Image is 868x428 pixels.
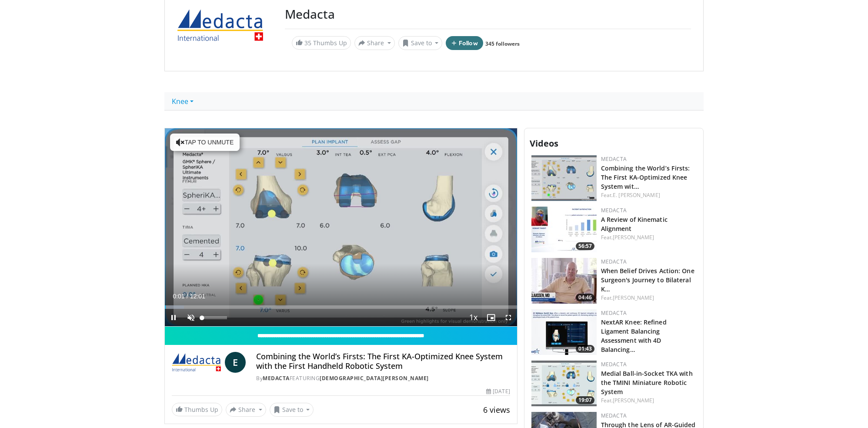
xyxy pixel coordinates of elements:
a: 04:46 [531,258,597,304]
div: Progress Bar [165,305,517,309]
img: Medacta [172,352,221,373]
button: Enable picture-in-picture mode [482,309,500,326]
button: Unmute [182,309,200,326]
button: Tap to unmute [170,134,240,151]
a: Medial Ball-in-Socket TKA with the TMINI Miniature Robotic System [601,369,693,396]
a: Medacta [263,374,290,382]
a: Combining the World’s Firsts: The First KA-Optimized Knee System wit… [601,164,690,191]
a: Medacta [601,412,627,419]
a: Medacta [601,309,627,317]
a: Medacta [601,258,627,265]
a: [DEMOGRAPHIC_DATA][PERSON_NAME] [320,374,429,382]
button: Pause [165,309,182,326]
span: 12:01 [190,293,205,300]
div: Feat. [601,294,696,302]
div: Feat. [601,397,696,405]
button: Share [226,403,266,417]
span: 01:43 [576,345,594,353]
a: 19:07 [531,361,597,406]
a: [PERSON_NAME] [613,234,654,241]
img: bb9ae8f6-05ca-44b3-94cb-30920f6fbfd6.150x105_q85_crop-smart_upscale.jpg [531,155,597,201]
div: Volume Level [202,316,227,319]
a: When Belief Drives Action: One Surgeon's Journey to Bilateral K… [601,267,694,293]
img: e4c7c2de-3208-4948-8bee-7202992581dd.150x105_q85_crop-smart_upscale.jpg [531,361,597,406]
span: / [187,293,188,300]
a: NextAR Knee: Refined Ligament Balancing Assessment with 4D Balancing… [601,318,667,354]
span: 19:07 [576,396,594,404]
a: 01:43 [531,309,597,355]
a: Knee [164,92,201,110]
img: 6a8baa29-1674-4a99-9eca-89e914d57116.150x105_q85_crop-smart_upscale.jpg [531,309,597,355]
span: 6 views [483,405,510,415]
button: Follow [446,36,483,50]
a: 35 Thumbs Up [292,36,351,50]
h4: Combining the World’s Firsts: The First KA-Optimized Knee System with the First Handheld Robotic ... [256,352,510,371]
button: Playback Rate [465,309,482,326]
a: Medacta [601,361,627,368]
img: e7443d18-596a-449b-86f2-a7ae2f76b6bd.150x105_q85_crop-smart_upscale.jpg [531,258,597,304]
h3: Medacta [285,7,691,22]
a: 56:57 [531,207,597,252]
a: A Review of Kinematic Alignment [601,215,668,233]
a: Medacta [601,207,627,214]
img: f98fa1a1-3411-4bfe-8299-79a530ffd7ff.150x105_q85_crop-smart_upscale.jpg [531,207,597,252]
span: 0:01 [173,293,184,300]
button: Fullscreen [500,309,517,326]
a: Thumbs Up [172,403,222,416]
video-js: Video Player [165,128,517,327]
a: [PERSON_NAME] [613,294,654,301]
span: Videos [530,137,558,149]
button: Save to [270,403,314,417]
button: Save to [398,36,443,50]
div: [DATE] [486,388,510,395]
a: 345 followers [485,40,520,47]
button: Share [354,36,395,50]
a: E. [PERSON_NAME] [613,191,660,199]
a: Medacta [601,155,627,163]
a: E [225,352,246,373]
span: 04:46 [576,294,594,301]
span: 56:57 [576,242,594,250]
span: 35 [304,39,311,47]
div: Feat. [601,191,696,199]
div: By FEATURING [256,374,510,382]
a: [PERSON_NAME] [613,397,654,404]
div: Feat. [601,234,696,241]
